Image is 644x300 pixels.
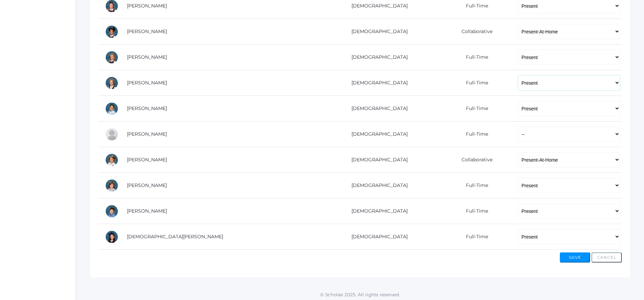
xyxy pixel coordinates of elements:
[105,102,118,115] div: Noah Rosas
[316,96,438,121] td: [DEMOGRAPHIC_DATA]
[316,45,438,70] td: [DEMOGRAPHIC_DATA]
[127,54,167,60] a: [PERSON_NAME]
[316,19,438,45] td: [DEMOGRAPHIC_DATA]
[438,70,511,96] td: Full-Time
[560,252,590,263] button: Save
[316,198,438,224] td: [DEMOGRAPHIC_DATA]
[127,131,167,137] a: [PERSON_NAME]
[105,51,118,64] div: Gracelyn Lavallee
[127,105,167,111] a: [PERSON_NAME]
[105,179,118,192] div: Chloe Vick
[591,252,622,263] button: Cancel
[316,224,438,250] td: [DEMOGRAPHIC_DATA]
[438,147,511,173] td: Collaborative
[438,198,511,224] td: Full-Time
[127,182,167,188] a: [PERSON_NAME]
[105,204,118,218] div: Liam Woodruff
[438,173,511,198] td: Full-Time
[438,96,511,121] td: Full-Time
[127,3,167,9] a: [PERSON_NAME]
[438,45,511,70] td: Full-Time
[127,157,167,163] a: [PERSON_NAME]
[438,121,511,147] td: Full-Time
[438,224,511,250] td: Full-Time
[316,70,438,96] td: [DEMOGRAPHIC_DATA]
[316,121,438,147] td: [DEMOGRAPHIC_DATA]
[316,173,438,198] td: [DEMOGRAPHIC_DATA]
[127,80,167,86] a: [PERSON_NAME]
[105,76,118,90] div: Hazel Porter
[316,147,438,173] td: [DEMOGRAPHIC_DATA]
[127,28,167,34] a: [PERSON_NAME]
[105,128,118,141] div: Oliver Smith
[76,291,644,298] p: © Scholae 2025. All rights reserved.
[105,230,118,244] div: Allison Yepiskoposyan
[438,19,511,45] td: Collaborative
[105,153,118,167] div: Kiana Taylor
[105,25,118,38] div: Crue Harris
[127,234,223,240] a: [DEMOGRAPHIC_DATA][PERSON_NAME]
[127,208,167,214] a: [PERSON_NAME]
